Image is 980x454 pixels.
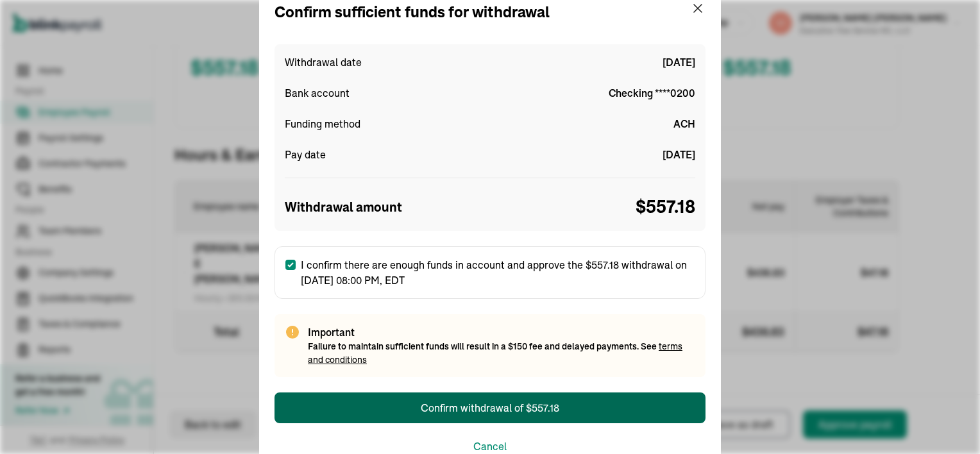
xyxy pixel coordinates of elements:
[673,116,695,131] span: ACH
[275,1,550,24] div: Confirm sufficient funds for withdrawal
[308,340,682,366] span: Failure to maintain sufficient funds will result in a $150 fee and delayed payments. See
[663,55,695,70] span: [DATE]
[473,439,507,454] button: Cancel
[275,392,705,423] button: Confirm withdrawal of $557.18
[285,85,350,101] span: Bank account
[285,55,362,70] span: Withdrawal date
[663,147,695,162] span: [DATE]
[285,198,402,217] span: Withdrawal amount
[308,340,682,366] a: terms and conditions
[308,324,695,340] span: Important
[285,147,326,162] span: Pay date
[285,116,360,131] span: Funding method
[421,400,559,416] div: Confirm withdrawal of $557.18
[636,194,695,221] span: $ 557.18
[285,260,296,270] input: I confirm there are enough funds in account and approve the $557.18 withdrawal on [DATE] 08:00 PM...
[275,246,705,299] label: I confirm there are enough funds in account and approve the $557.18 withdrawal on [DATE] 08:00 PM...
